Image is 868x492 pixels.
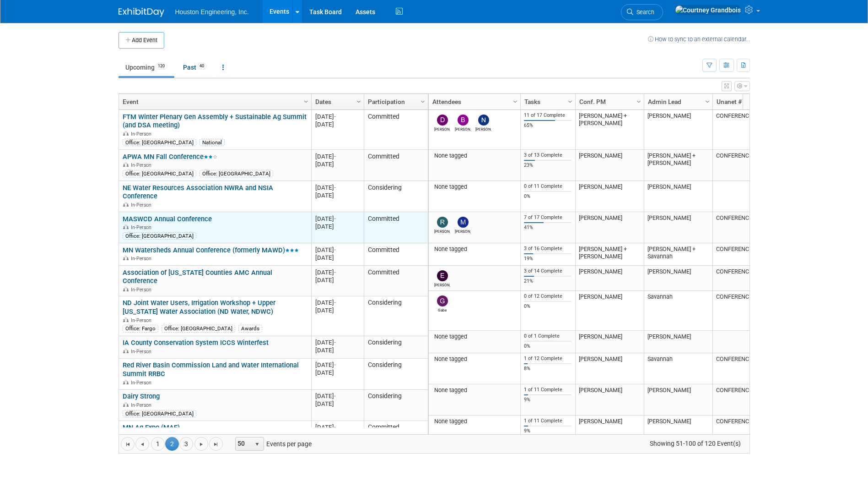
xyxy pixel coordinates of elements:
div: 3 of 14 Complete [524,268,571,274]
td: CONFERENCE-0035 [712,150,781,181]
span: 120 [155,63,167,70]
td: Considering [364,336,428,359]
img: erik hove [437,270,448,281]
span: In-Person [131,224,154,230]
div: Rachel Olm [434,228,450,234]
td: Considering [364,296,428,336]
span: In-Person [131,317,154,323]
div: 0% [524,193,571,200]
a: NE Water Resources Association NWRA and NSIA Conference [123,184,273,201]
div: Office: [GEOGRAPHIC_DATA] [123,170,196,177]
span: In-Person [131,402,154,408]
span: - [334,246,336,253]
td: Committed [364,212,428,243]
a: Upcoming120 [119,59,174,76]
span: Showing 51-100 of 120 Event(s) [641,437,749,450]
div: [DATE] [315,153,360,160]
div: 3 of 13 Complete [524,152,571,159]
div: [DATE] [315,392,360,400]
span: Go to the last page [212,441,220,448]
div: None tagged [432,387,517,394]
img: In-Person Event [123,131,129,136]
div: 1 of 12 Complete [524,355,571,362]
a: Dates [315,94,358,109]
span: In-Person [131,287,154,293]
td: [PERSON_NAME] [575,266,644,291]
a: Conf. PM [579,94,638,109]
td: [PERSON_NAME] [644,331,712,353]
span: - [334,424,336,431]
td: CONFERENCE-0017 [712,291,781,331]
div: 11 of 17 Complete [524,112,571,119]
td: CONFERENCE-0007 [712,266,781,291]
td: [PERSON_NAME] [575,150,644,181]
td: Committed [364,243,428,266]
td: [PERSON_NAME] [644,384,712,415]
div: [DATE] [315,215,360,223]
a: Tasks [524,94,569,109]
div: [DATE] [315,254,360,262]
td: [PERSON_NAME] [575,181,644,212]
div: Office: [GEOGRAPHIC_DATA] [162,325,235,332]
a: Dairy Strong [123,392,160,400]
a: Go to the last page [209,437,223,451]
div: Nathaniel Baeumler [475,126,491,131]
a: Column Settings [418,94,428,108]
a: Column Settings [634,94,644,108]
a: APWA MN Fall Conference [123,153,217,161]
img: Moriya Rufer [458,217,469,228]
div: National [199,139,225,146]
div: Gabe Bladow [434,306,450,312]
div: 0 of 12 Complete [524,293,571,300]
div: Drew Kessler [434,126,450,131]
span: In-Person [131,162,154,168]
img: In-Person Event [123,202,129,207]
div: None tagged [432,355,517,363]
div: [DATE] [315,113,360,120]
img: Rachel Olm [437,217,448,228]
span: - [334,361,336,368]
div: Awards [238,325,262,332]
td: Savannah [644,291,712,331]
td: Committed [364,150,428,181]
td: Committed [364,421,428,443]
span: - [334,393,336,399]
a: Column Settings [301,94,311,108]
div: 7 of 17 Complete [524,214,571,221]
img: Drew Kessler [437,115,448,126]
span: Column Settings [512,98,519,105]
span: Search [633,9,654,16]
img: In-Person Event [123,256,129,260]
img: In-Person Event [123,317,129,322]
img: In-Person Event [123,287,129,291]
td: Considering [364,359,428,390]
img: Brian Fischer [458,115,469,126]
span: Column Settings [419,98,426,105]
div: 23% [524,162,571,169]
img: In-Person Event [123,349,129,353]
td: [PERSON_NAME] [644,212,712,243]
div: 8% [524,366,571,372]
div: 0 of 11 Complete [524,183,571,190]
td: Considering [364,390,428,421]
div: [DATE] [315,184,360,191]
div: Moriya Rufer [455,228,471,234]
div: Office: [GEOGRAPHIC_DATA] [123,139,196,146]
div: [DATE] [315,400,360,408]
span: select [253,441,261,448]
span: Houston Engineering, Inc. [175,8,249,16]
td: CONFERENCE-0030 [712,212,781,243]
div: [DATE] [315,191,360,199]
span: - [334,215,336,222]
div: None tagged [432,246,517,253]
td: [PERSON_NAME] [644,181,712,212]
span: 40 [197,63,207,70]
span: 2 [165,437,179,451]
a: Association of [US_STATE] Counties AMC Annual Conference [123,268,272,285]
a: Unanet # (if applicable) [717,94,775,109]
td: [PERSON_NAME] [575,212,644,243]
img: In-Person Event [123,380,129,384]
span: In-Person [131,202,154,208]
td: [PERSON_NAME] [575,353,644,384]
span: Go to the first page [124,441,131,448]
